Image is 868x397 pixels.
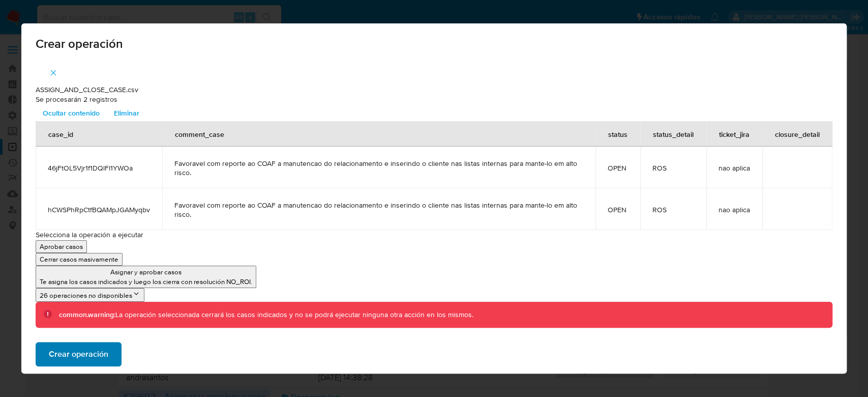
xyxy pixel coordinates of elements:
[43,106,100,120] span: Ocultar contenido
[719,205,750,214] span: nao aplica
[596,122,640,146] div: status
[36,85,832,95] p: ASSIGN_AND_CLOSE_CASE.csv
[719,163,750,173] span: nao aplica
[40,254,118,264] p: Cerrar casos masivamente
[707,122,762,146] div: ticket_jira
[763,122,832,146] div: closure_detail
[608,205,628,214] span: OPEN
[608,163,628,173] span: OPEN
[107,105,146,121] button: Eliminar
[174,201,583,219] span: Favoravel com reporte ao COAF a manutencao do relacionamento e inserindo o cliente nas listas int...
[40,267,252,277] p: Asignar y aprobar casos
[163,122,236,146] div: comment_case
[40,242,83,251] p: Aprobar casos
[36,38,832,50] span: Crear operación
[652,163,694,173] span: ROS
[49,343,108,365] span: Crear operación
[40,277,252,287] p: Te asigna los casos indicados y luego los cierra con resolución NO_ROI.
[48,163,150,173] span: 46jFtOL5Vjr1f1DQlFl1YWOa
[36,122,85,146] div: case_id
[59,309,115,320] b: common.warning:
[36,288,144,302] button: 26 operaciones no disponibles
[36,266,256,288] button: Asignar y aprobar casosTe asigna los casos indicados y luego los cierra con resolución NO_ROI.
[48,205,150,214] span: hCWSPhRpCtfBQAMpJGAMyqbv
[641,122,706,146] div: status_detail
[174,159,583,177] span: Favoravel com reporte ao COAF a manutencao do relacionamento e inserindo o cliente nas listas int...
[114,106,139,120] span: Eliminar
[652,205,694,214] span: ROS
[36,230,832,240] p: Selecciona la operación a ejecutar
[36,342,122,366] button: Crear operación
[36,253,123,266] button: Cerrar casos masivamente
[36,240,87,253] button: Aprobar casos
[36,105,107,121] button: Ocultar contenido
[36,95,832,105] p: Se procesarán 2 registros
[59,310,473,320] div: La operación seleccionada cerrará los casos indicados y no se podrá ejecutar ninguna otra acción ...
